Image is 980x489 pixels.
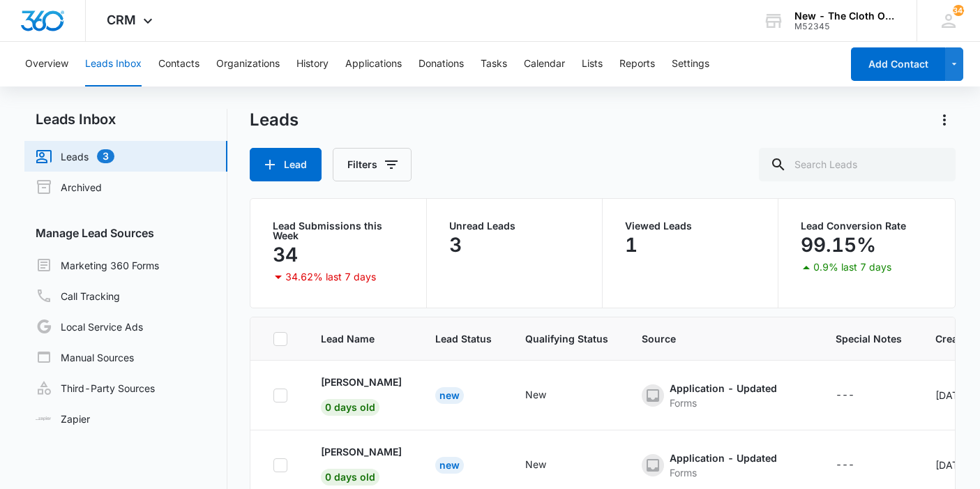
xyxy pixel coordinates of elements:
[321,444,402,483] a: [PERSON_NAME]0 days old
[419,42,464,86] button: Donations
[953,5,964,16] div: notifications count
[321,469,379,486] span: 0 days old
[296,42,329,86] button: History
[582,42,603,86] button: Lists
[333,148,412,181] button: Filters
[836,387,854,404] div: ---
[642,331,802,346] span: Source
[24,225,227,241] h3: Manage Lead Sources
[836,457,854,474] div: ---
[449,234,462,256] p: 3
[481,42,507,86] button: Tasks
[449,221,580,231] p: Unread Leads
[836,387,880,404] div: - - Select to Edit Field
[801,234,876,256] p: 99.15%
[85,42,142,86] button: Leads Inbox
[625,221,755,231] p: Viewed Leads
[525,331,608,346] span: Qualifying Status
[794,22,896,31] div: account id
[851,47,945,81] button: Add Contact
[321,375,402,389] p: [PERSON_NAME]
[36,179,102,195] a: Archived
[670,396,777,410] div: Forms
[672,42,709,86] button: Settings
[36,318,143,335] a: Local Service Ads
[670,451,777,465] div: Application - Updated
[435,457,464,474] div: New
[321,375,402,413] a: [PERSON_NAME]0 days old
[836,457,880,474] div: - - Select to Edit Field
[36,148,114,165] a: Leads3
[36,349,134,366] a: Manual Sources
[813,262,891,272] p: 0.9% last 7 days
[273,243,298,266] p: 34
[935,458,973,472] div: [DATE]
[435,389,464,401] a: New
[670,465,777,480] div: Forms
[525,457,546,472] div: New
[435,331,492,346] span: Lead Status
[345,42,402,86] button: Applications
[36,257,159,273] a: Marketing 360 Forms
[435,387,464,404] div: New
[524,42,565,86] button: Calendar
[25,42,68,86] button: Overview
[670,381,777,396] div: Application - Updated
[321,444,402,459] p: [PERSON_NAME]
[525,387,571,404] div: - - Select to Edit Field
[273,221,403,241] p: Lead Submissions this Week
[619,42,655,86] button: Reports
[525,457,571,474] div: - - Select to Edit Field
[158,42,199,86] button: Contacts
[107,13,136,27] span: CRM
[36,379,155,396] a: Third-Party Sources
[935,331,973,346] span: Created
[953,5,964,16] span: 342
[759,148,956,181] input: Search Leads
[525,387,546,402] div: New
[642,381,802,410] div: - - Select to Edit Field
[24,109,227,130] h2: Leads Inbox
[794,10,896,22] div: account name
[216,42,280,86] button: Organizations
[285,272,376,282] p: 34.62% last 7 days
[836,331,902,346] span: Special Notes
[321,399,379,416] span: 0 days old
[250,110,299,130] h1: Leads
[36,412,90,426] a: Zapier
[801,221,932,231] p: Lead Conversion Rate
[321,331,402,346] span: Lead Name
[642,451,802,480] div: - - Select to Edit Field
[625,234,638,256] p: 1
[435,459,464,471] a: New
[935,388,973,403] div: [DATE]
[36,287,120,304] a: Call Tracking
[933,109,956,131] button: Actions
[250,148,322,181] button: Lead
